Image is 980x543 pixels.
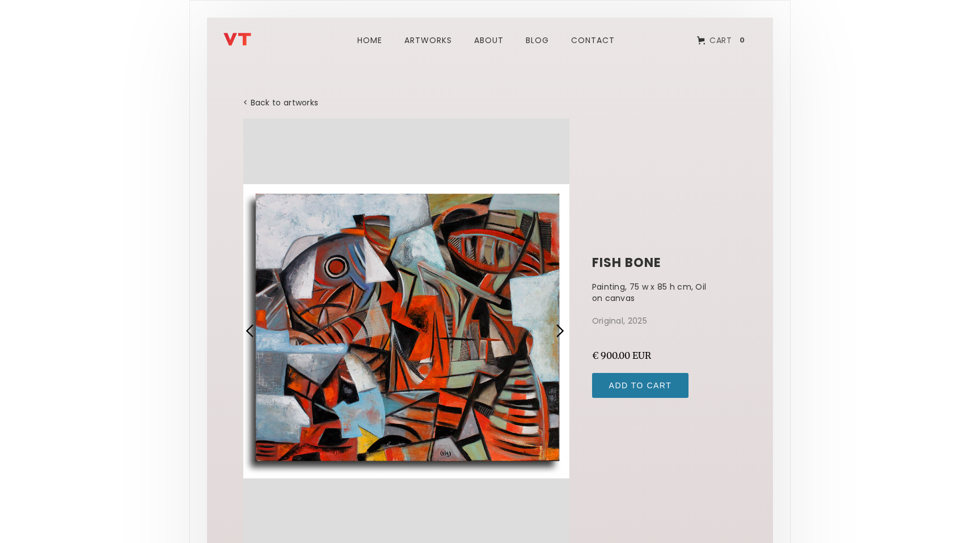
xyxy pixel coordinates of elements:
[350,22,389,59] a: Home
[688,29,757,51] a: Open cart
[592,315,737,326] p: Original, 2025
[564,22,622,59] a: Contact
[519,22,556,59] a: blog
[592,373,689,398] input: Add to Cart
[223,23,292,46] a: home
[736,35,748,45] div: 0
[592,349,737,362] div: € 900.00 EUR
[398,22,459,59] a: ARTWORks
[467,22,510,59] a: about
[243,97,318,108] a: < Back to artworks
[223,33,251,46] img: Vladimir Titov
[709,35,732,46] div: Cart
[592,281,708,304] p: Painting, 75 w x 85 h cm, Oil on canvas
[592,256,737,270] h1: fish bone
